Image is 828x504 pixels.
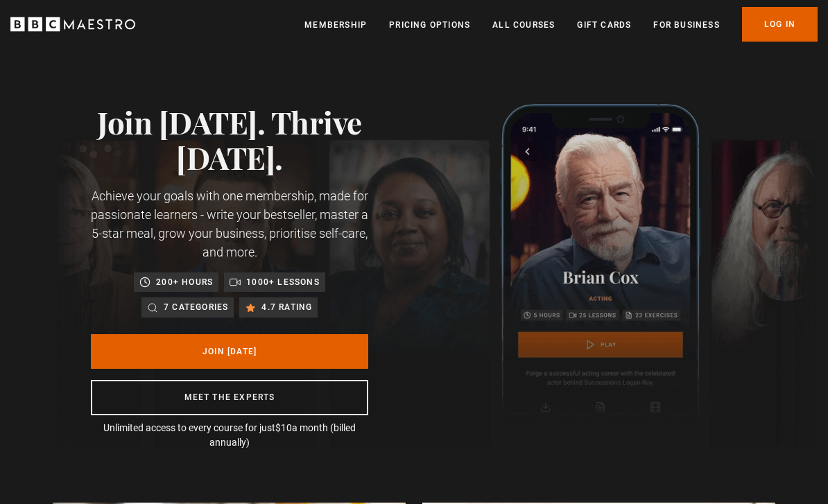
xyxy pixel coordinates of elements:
p: 1000+ lessons [246,275,320,289]
h1: Join [DATE]. Thrive [DATE]. [91,104,368,175]
p: Unlimited access to every course for just a month (billed annually) [91,421,368,450]
a: Pricing Options [389,18,470,32]
p: 7 categories [164,300,228,314]
a: For business [653,18,719,32]
a: Gift Cards [577,18,631,32]
p: 4.7 rating [261,300,312,314]
a: All Courses [492,18,555,32]
p: 200+ hours [156,275,213,289]
a: Join [DATE] [91,334,368,369]
svg: BBC Maestro [10,14,135,35]
nav: Primary [304,7,818,42]
a: Meet the experts [91,380,368,415]
a: Log In [742,7,818,42]
a: Membership [304,18,367,32]
p: Achieve your goals with one membership, made for passionate learners - write your bestseller, mas... [91,186,368,261]
span: $10 [275,422,292,433]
